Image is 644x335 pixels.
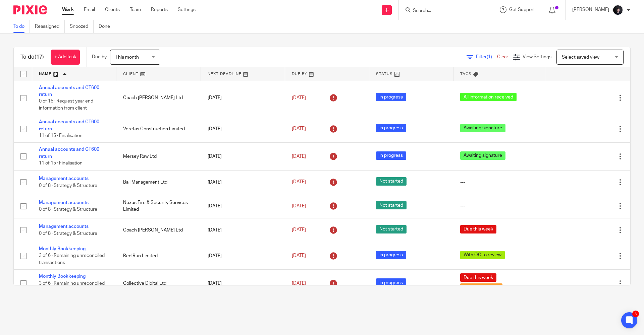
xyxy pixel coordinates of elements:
[476,55,497,59] span: Filter
[460,179,539,186] div: ---
[201,194,285,218] td: [DATE]
[116,81,201,115] td: Coach [PERSON_NAME] Ltd
[497,55,508,59] a: Clear
[460,251,505,259] span: With OC to review
[13,20,30,33] a: To do
[116,270,201,297] td: Collective Digital Ltd
[460,225,496,233] span: Due this week
[51,50,80,65] a: + Add task
[116,170,201,194] td: Ball Management Ltd
[39,281,105,293] span: 3 of 6 · Remaining unreconciled transactions
[92,54,107,60] p: Due by
[292,204,306,208] span: [DATE]
[39,231,97,236] span: 0 of 8 · Strategy & Structure
[376,177,407,186] span: Not started
[632,311,639,317] div: 3
[39,254,105,265] span: 3 of 6 · Remaining unreconciled transactions
[39,120,99,131] a: Annual accounts and CT600 return
[35,54,44,60] span: (17)
[39,200,89,205] a: Management accounts
[178,6,196,13] a: Settings
[460,93,517,101] span: All information received
[201,81,285,115] td: [DATE]
[376,93,406,101] span: In progress
[460,151,505,160] span: Awaiting signature
[116,194,201,218] td: Nexus Fire & Security Services Limited
[39,176,89,181] a: Management accounts
[116,115,201,143] td: Veretas Construction Limited
[39,99,93,111] span: 0 of 15 · Request year end information from client
[201,115,285,143] td: [DATE]
[509,7,535,12] span: Get Support
[39,247,86,251] a: Monthly Bookkeeping
[460,72,472,76] span: Tags
[460,273,496,282] span: Due this week
[70,20,94,33] a: Snoozed
[39,224,89,229] a: Management accounts
[562,55,599,60] span: Select saved view
[376,278,406,287] span: In progress
[116,242,201,269] td: Red Run Limited
[39,133,83,138] span: 11 of 15 · Finalisation
[460,124,505,132] span: Awaiting signature
[292,127,306,131] span: [DATE]
[572,6,609,13] p: [PERSON_NAME]
[39,161,83,165] span: 11 of 15 · Finalisation
[35,20,65,33] a: Reassigned
[201,270,285,297] td: [DATE]
[99,20,115,33] a: Done
[376,201,407,209] span: Not started
[20,54,44,61] h1: To do
[376,151,406,160] span: In progress
[412,8,473,14] input: Search
[292,228,306,232] span: [DATE]
[84,6,95,13] a: Email
[115,55,139,60] span: This month
[292,180,306,185] span: [DATE]
[376,124,406,132] span: In progress
[201,242,285,269] td: [DATE]
[292,281,306,286] span: [DATE]
[116,218,201,242] td: Coach [PERSON_NAME] Ltd
[376,225,407,233] span: Not started
[376,251,406,259] span: In progress
[460,203,539,209] div: ---
[62,6,74,13] a: Work
[523,55,551,59] span: View Settings
[39,147,99,158] a: Annual accounts and CT600 return
[292,254,306,258] span: [DATE]
[201,170,285,194] td: [DATE]
[39,207,97,212] span: 0 of 8 · Strategy & Structure
[39,183,97,188] span: 0 of 8 · Strategy & Structure
[612,5,623,15] img: 455A2509.jpg
[201,143,285,170] td: [DATE]
[201,218,285,242] td: [DATE]
[105,6,120,13] a: Clients
[116,143,201,170] td: Mersey Raw Ltd
[460,283,502,292] span: Waiting for client
[292,95,306,100] span: [DATE]
[39,85,99,97] a: Annual accounts and CT600 return
[39,274,86,279] a: Monthly Bookkeeping
[13,5,47,14] img: Pixie
[487,55,492,59] span: (1)
[151,6,168,13] a: Reports
[130,6,141,13] a: Team
[292,154,306,159] span: [DATE]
